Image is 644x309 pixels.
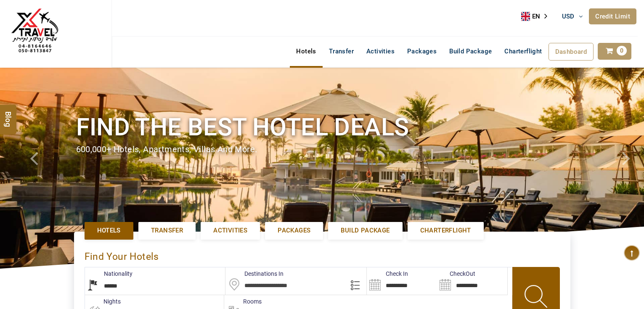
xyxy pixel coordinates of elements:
label: Check In [367,269,408,278]
a: Credit Limit [589,8,636,24]
a: Activities [360,43,401,60]
span: Blog [3,111,14,118]
span: Packages [278,226,310,235]
div: Language [521,10,553,23]
a: Transfer [138,222,196,239]
h1: Find the best hotel deals [76,111,568,143]
a: Build Package [443,43,498,60]
label: nights [85,297,121,306]
input: Search [367,267,437,295]
span: Activities [213,226,247,235]
span: Transfer [151,226,183,235]
span: USD [562,13,575,20]
span: Build Package [341,226,390,235]
a: 0 [598,43,631,60]
aside: Language selected: English [521,10,553,23]
label: Nationality [85,269,133,278]
a: Packages [265,222,323,239]
input: Search [437,267,507,295]
span: Hotels [97,226,121,235]
a: EN [521,10,553,23]
img: The Royal Line Holidays [6,4,63,61]
label: Rooms [224,297,262,306]
a: Build Package [328,222,402,239]
span: Charterflight [420,226,471,235]
a: Charterflight [408,222,484,239]
a: Transfer [323,43,360,60]
a: Packages [401,43,443,60]
div: 600,000+ hotels, apartments, villas and more. [76,143,568,156]
a: Hotels [85,222,133,239]
span: Charterflight [504,48,542,55]
a: Hotels [290,43,322,60]
a: Charterflight [498,43,548,60]
label: Destinations In [225,269,284,278]
span: 0 [617,46,627,55]
div: Find Your Hotels [85,242,560,267]
iframe: chat widget [592,256,644,296]
label: CheckOut [437,269,475,278]
a: Activities [201,222,260,239]
span: Dashboard [555,48,587,55]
